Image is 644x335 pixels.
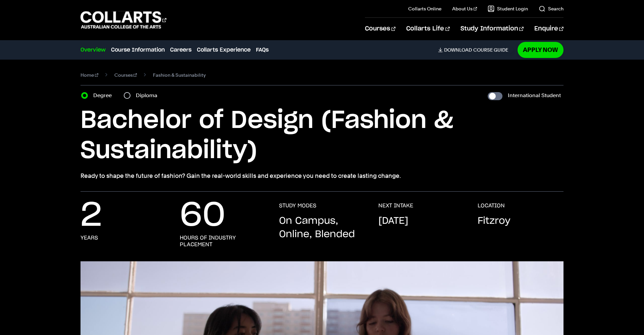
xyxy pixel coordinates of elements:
[478,214,511,228] p: Fitzroy
[197,46,251,54] a: Collarts Experience
[180,234,266,248] h3: hours of industry placement
[114,70,137,80] a: Courses
[438,47,514,53] a: DownloadCourse Guide
[256,46,269,54] a: FAQs
[518,42,563,58] a: Apply Now
[80,10,166,29] div: Go to homepage
[406,18,449,40] a: Collarts Life
[80,202,102,229] p: 2
[136,91,161,100] label: Diploma
[461,18,524,40] a: Study Information
[80,106,563,166] h1: Bachelor of Design (Fashion & Sustainability)
[80,70,98,80] a: Home
[80,234,98,241] h3: years
[111,46,165,54] a: Course Information
[153,70,206,80] span: Fashion & Sustainability
[170,46,192,54] a: Careers
[488,5,528,12] a: Student Login
[180,202,225,229] p: 60
[279,202,316,209] h3: STUDY MODES
[80,46,106,54] a: Overview
[80,171,563,181] p: Ready to shape the future of fashion? Gain the real-world skills and experience you need to creat...
[539,5,563,12] a: Search
[508,91,561,100] label: International Student
[408,5,441,12] a: Collarts Online
[365,18,395,40] a: Courses
[93,91,116,100] label: Degree
[378,214,408,228] p: [DATE]
[378,202,413,209] h3: NEXT INTAKE
[534,18,563,40] a: Enquire
[452,5,477,12] a: About Us
[279,214,365,241] p: On Campus, Online, Blended
[444,47,472,53] span: Download
[478,202,505,209] h3: LOCATION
